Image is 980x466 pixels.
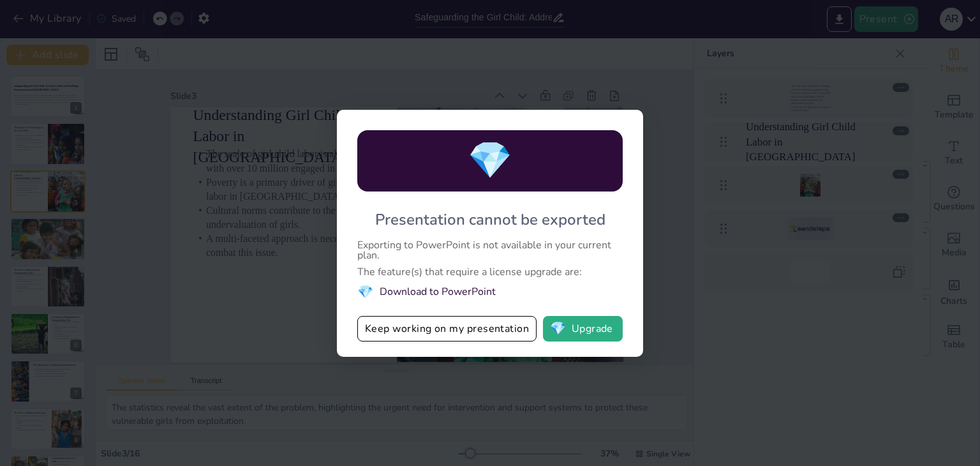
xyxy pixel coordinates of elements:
[357,267,623,277] div: The feature(s) that require a license upgrade are:
[375,209,605,230] div: Presentation cannot be exported
[468,136,512,185] span: diamond
[550,322,566,335] span: diamond
[357,240,623,260] div: Exporting to PowerPoint is not available in your current plan.
[543,316,623,342] button: diamondUpgrade
[357,283,623,301] li: Download to PowerPoint
[357,316,537,342] button: Keep working on my presentation
[357,283,373,301] span: diamond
